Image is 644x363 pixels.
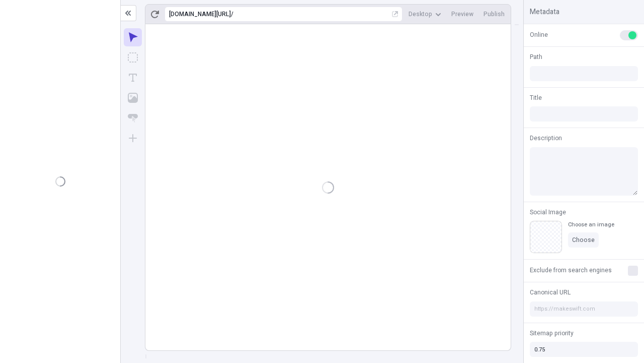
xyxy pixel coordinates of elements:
[409,10,432,18] span: Desktop
[124,48,142,67] button: Box
[484,10,505,18] span: Publish
[530,288,571,297] span: Canonical URL
[568,232,599,248] button: Choose
[124,69,142,87] button: Text
[530,52,542,62] span: Path
[479,7,509,22] button: Publish
[530,208,566,217] span: Social Image
[124,109,142,127] button: Button
[124,89,142,107] button: Image
[530,134,562,143] span: Description
[405,7,445,22] button: Desktop
[530,93,542,102] span: Title
[169,10,231,18] div: [URL][DOMAIN_NAME]
[530,30,548,39] span: Online
[447,7,477,22] button: Preview
[530,329,574,338] span: Sitemap priority
[530,266,612,275] span: Exclude from search engines
[530,301,638,317] input: https://makeswift.com
[572,236,595,244] span: Choose
[568,221,614,228] div: Choose an image
[451,10,473,18] span: Preview
[231,10,233,18] div: /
